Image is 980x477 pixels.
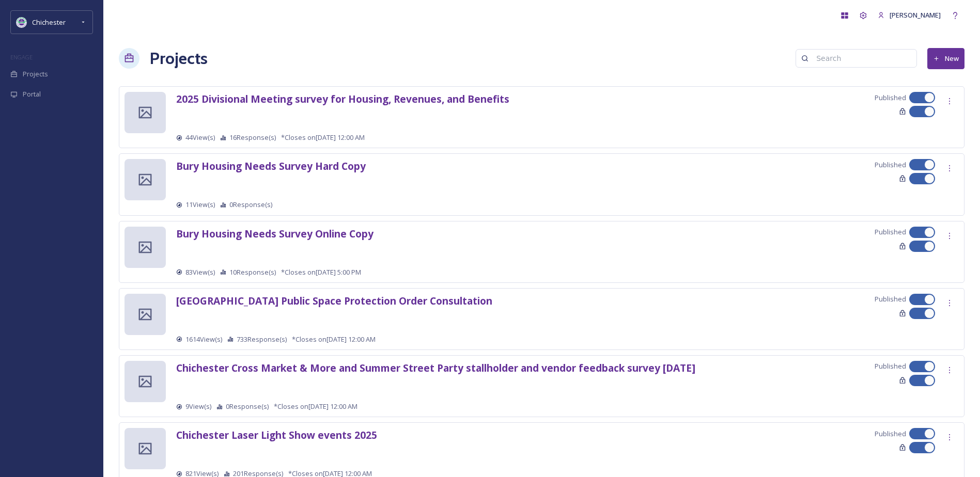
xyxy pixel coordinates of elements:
span: Published [875,294,906,304]
span: Published [875,361,906,371]
strong: [GEOGRAPHIC_DATA] Public Space Protection Order Consultation [176,294,492,308]
span: 733 Response(s) [237,335,287,344]
a: [GEOGRAPHIC_DATA] Public Space Protection Order Consultation [176,297,492,307]
strong: Bury Housing Needs Survey Hard Copy [176,159,366,173]
a: Chichester Cross Market & More and Summer Street Party stallholder and vendor feedback survey [DATE] [176,364,695,374]
a: [PERSON_NAME] [873,5,946,25]
span: ENGAGE [10,53,33,61]
a: Projects [150,46,208,71]
strong: 2025 Divisional Meeting survey for Housing, Revenues, and Benefits [176,92,509,106]
span: Published [875,160,906,170]
span: 44 View(s) [185,133,215,142]
button: New [927,48,965,69]
span: 9 View(s) [185,402,211,411]
span: 1614 View(s) [185,335,222,344]
span: Projects [23,69,48,79]
input: Search [811,48,911,69]
span: Published [875,227,906,237]
span: Portal [23,89,41,99]
span: Chichester [32,18,66,27]
span: 16 Response(s) [229,133,276,142]
span: 0 Response(s) [229,200,272,210]
a: Bury Housing Needs Survey Hard Copy [176,162,366,172]
img: Logo_of_Chichester_District_Council.png [17,17,27,27]
a: Chichester Laser Light Show events 2025 [176,431,377,441]
span: Published [875,93,906,103]
span: *Closes on [DATE] 12:00 AM [292,335,376,344]
strong: Chichester Laser Light Show events 2025 [176,428,377,442]
strong: Chichester Cross Market & More and Summer Street Party stallholder and vendor feedback survey [DATE] [176,361,695,375]
strong: Bury Housing Needs Survey Online Copy [176,227,374,241]
span: 11 View(s) [185,200,215,210]
span: 10 Response(s) [229,267,276,277]
a: Bury Housing Needs Survey Online Copy [176,230,374,240]
a: 2025 Divisional Meeting survey for Housing, Revenues, and Benefits [176,95,509,105]
span: 83 View(s) [185,267,215,277]
span: *Closes on [DATE] 12:00 AM [281,133,365,142]
span: Published [875,429,906,439]
span: *Closes on [DATE] 12:00 AM [274,402,357,411]
span: [PERSON_NAME] [890,10,941,20]
span: 0 Response(s) [226,402,269,411]
span: *Closes on [DATE] 5:00 PM [281,267,361,277]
